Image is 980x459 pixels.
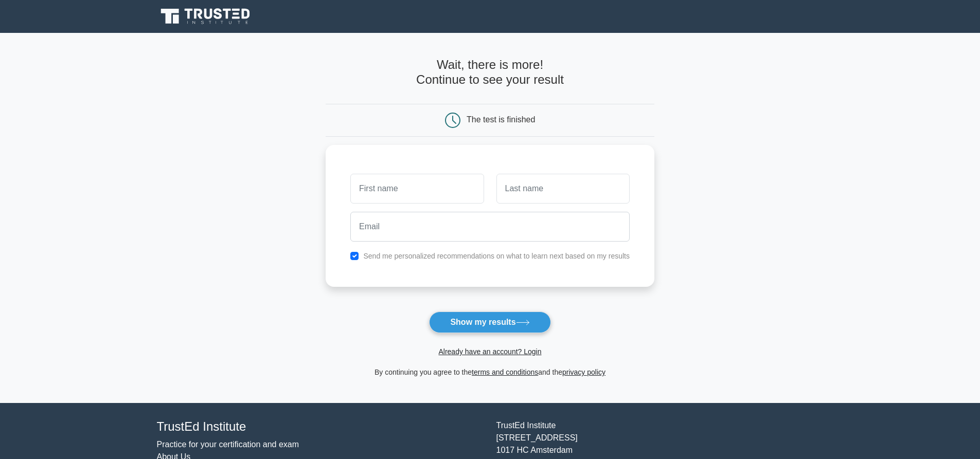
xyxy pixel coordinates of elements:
input: Email [350,212,630,242]
a: Practice for your certification and exam [157,440,299,449]
div: By continuing you agree to the and the [319,366,661,378]
input: Last name [496,174,630,204]
a: privacy policy [562,368,605,376]
a: Already have an account? Login [438,347,541,356]
div: The test is finished [467,115,535,124]
a: terms and conditions [472,368,538,376]
h4: Wait, there is more! Continue to see your result [326,58,654,87]
input: First name [350,174,484,204]
h4: TrustEd Institute [157,419,484,434]
button: Show my results [429,311,550,333]
label: Send me personalized recommendations on what to learn next based on my results [363,252,630,260]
